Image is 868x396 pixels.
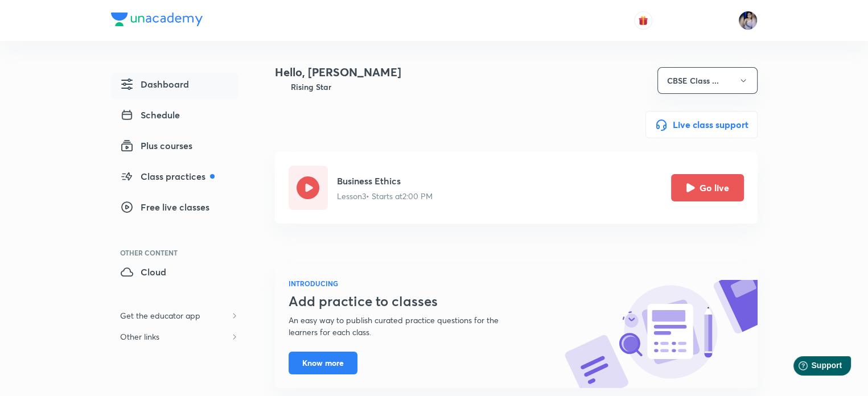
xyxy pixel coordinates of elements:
[657,67,758,94] button: CBSE Class ...
[120,265,166,279] span: Cloud
[111,326,168,347] h6: Other links
[671,174,744,201] button: Go live
[564,280,758,388] img: know-more
[291,81,331,93] h6: Rising Star
[111,165,238,191] a: Class practices
[120,249,238,256] div: Other Content
[289,293,526,310] h3: Add practice to classes
[111,196,238,222] a: Free live classes
[645,111,758,138] button: Live class support
[120,77,189,91] span: Dashboard
[738,11,758,30] img: Tanya Gautam
[111,305,209,326] h6: Get the educator app
[120,139,192,152] span: Plus courses
[120,170,215,183] span: Class practices
[634,11,652,30] button: avatar
[289,314,526,338] p: An easy way to publish curated practice questions for the learners for each class.
[767,352,855,383] iframe: Help widget launcher
[111,13,203,26] img: Company Logo
[120,200,209,214] span: Free live classes
[337,190,433,202] p: Lesson 3 • Starts at 2:00 PM
[111,261,238,287] a: Cloud
[275,81,286,93] img: Badge
[289,352,357,374] button: Know more
[275,64,401,81] h4: Hello, [PERSON_NAME]
[111,13,203,29] a: Company Logo
[111,134,238,160] a: Plus courses
[289,278,526,288] h6: INTRODUCING
[111,73,238,99] a: Dashboard
[120,108,180,122] span: Schedule
[111,104,238,130] a: Schedule
[638,15,648,26] img: avatar
[337,174,433,188] h5: Business Ethics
